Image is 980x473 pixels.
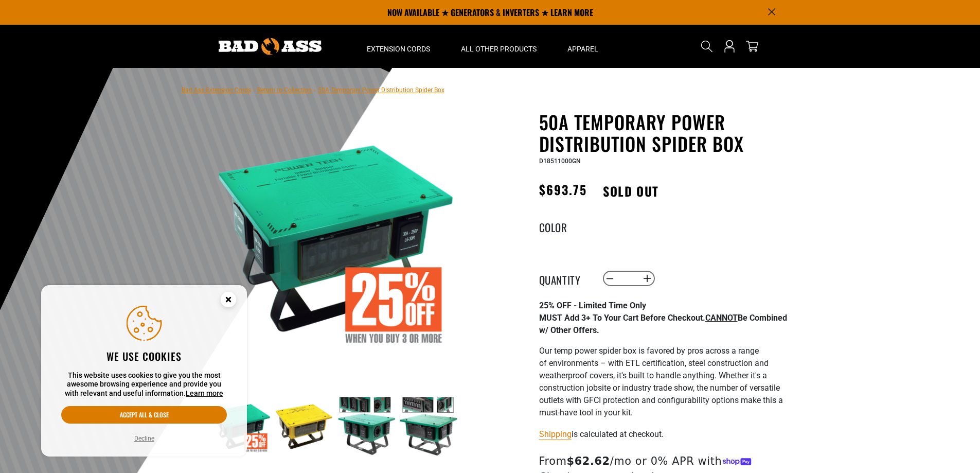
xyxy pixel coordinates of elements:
[318,86,444,94] span: 50A Temporary Power Distribution Spider Box
[539,157,581,165] span: D18511000GN
[41,285,247,457] aside: Cookie Consent
[314,86,316,94] span: ›
[539,111,791,154] h1: 50A Temporary Power Distribution Spider Box
[182,86,251,94] a: Bad Ass Extension Cords
[274,396,334,456] img: yellow
[539,346,783,417] span: Our temp power spider box is favored by pros across a range of environments – with ETL certificat...
[61,371,227,398] p: This website uses cookies to give you the most awesome browsing experience and provide you with r...
[61,349,227,363] h2: We use cookies
[61,406,227,424] button: Accept all & close
[539,313,787,335] strong: MUST Add 3+ To Your Cart Before Checkout. Be Combined w/ Other Offers.
[186,389,223,397] a: Learn more
[539,272,591,285] label: Quantity
[539,429,572,439] a: Shipping
[539,219,591,233] legend: Color
[336,396,396,456] img: green
[461,44,537,54] span: All Other Products
[699,38,715,55] summary: Search
[539,427,791,441] div: is calculated at checkout.
[446,25,552,68] summary: All Other Products
[257,86,312,94] a: Return to Collection
[539,300,791,419] div: Page 1
[367,44,430,54] span: Extension Cords
[253,86,255,94] span: ›
[539,180,587,199] span: $693.75
[351,25,446,68] summary: Extension Cords
[399,396,458,456] img: green
[182,83,444,96] nav: breadcrumbs
[131,433,157,444] button: Decline
[552,25,614,68] summary: Apparel
[539,301,646,310] strong: 25% OFF - Limited Time Only
[705,313,738,323] span: CANNOT
[592,179,670,202] span: Sold out
[219,38,322,55] img: Bad Ass Extension Cords
[567,44,598,54] span: Apparel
